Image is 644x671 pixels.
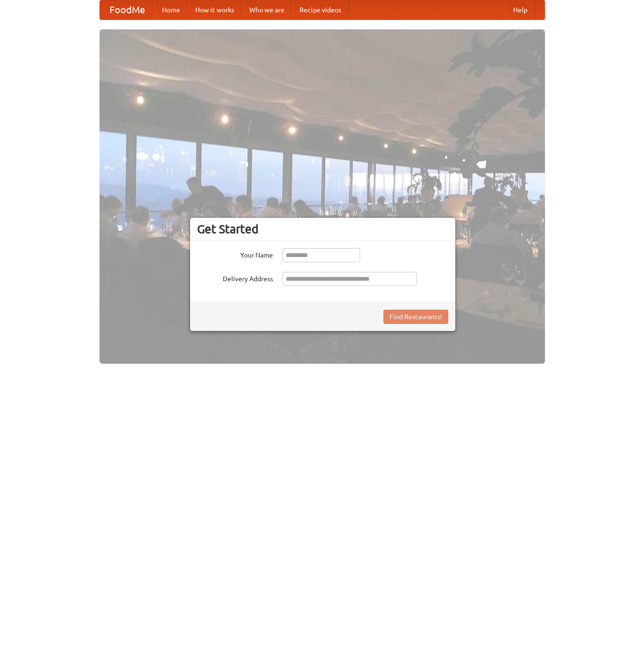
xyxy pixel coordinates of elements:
[100,0,154,19] a: FoodMe
[197,248,273,260] label: Your Name
[292,0,349,19] a: Recipe videos
[188,0,242,19] a: How it works
[197,272,273,284] label: Delivery Address
[383,310,448,324] button: Find Restaurants!
[197,222,448,236] h3: Get Started
[154,0,188,19] a: Home
[506,0,535,19] a: Help
[242,0,292,19] a: Who we are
